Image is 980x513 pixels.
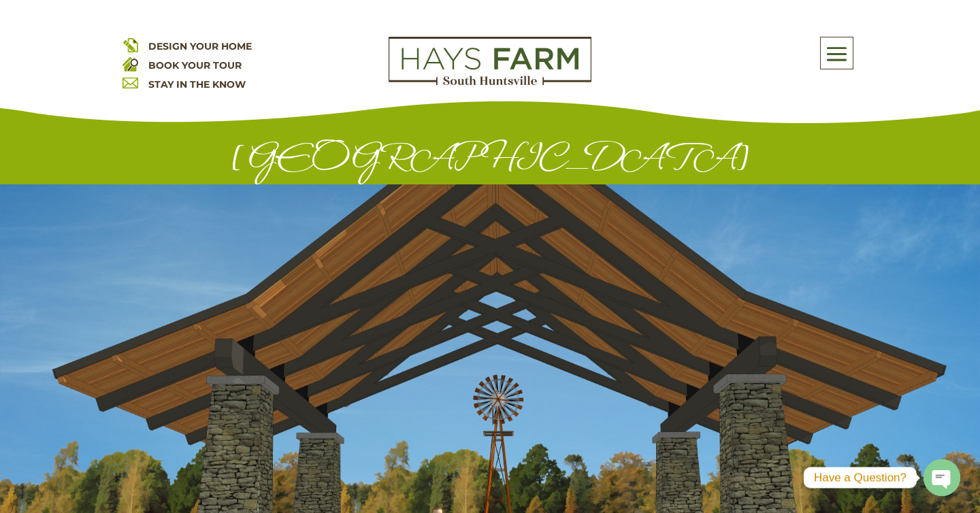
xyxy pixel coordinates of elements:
a: STAY IN THE KNOW [148,78,246,90]
h1: [GEOGRAPHIC_DATA] [122,137,857,184]
a: BOOK YOUR TOUR [148,59,242,71]
img: book your home tour [122,56,138,71]
a: hays farm homes huntsville development [389,76,591,88]
img: Logo [389,37,591,86]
